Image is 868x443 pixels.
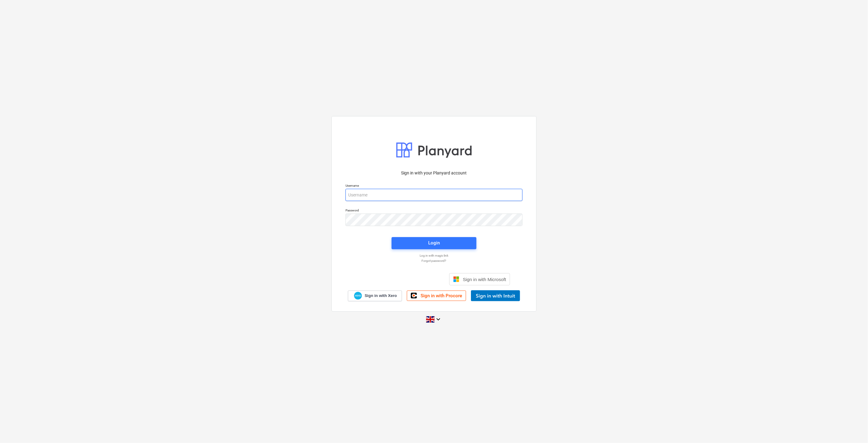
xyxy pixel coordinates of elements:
[428,239,440,247] div: Login
[345,170,523,176] p: Sign in with your Planyard account
[365,293,397,298] span: Sign in with Xero
[342,254,526,258] a: Log in with magic link
[355,273,447,286] iframe: Prisijungimas naudojant „Google“ mygtuką
[435,316,442,323] i: keyboard_arrow_down
[348,291,402,301] a: Sign in with Xero
[407,291,466,301] a: Sign in with Procore
[463,277,506,282] span: Sign in with Microsoft
[354,292,362,300] img: Xero logo
[345,208,523,214] p: Password
[345,189,523,201] input: Username
[345,184,523,189] p: Username
[342,259,526,263] a: Forgot password?
[392,237,476,249] button: Login
[453,276,459,282] img: Microsoft logo
[421,293,462,298] span: Sign in with Procore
